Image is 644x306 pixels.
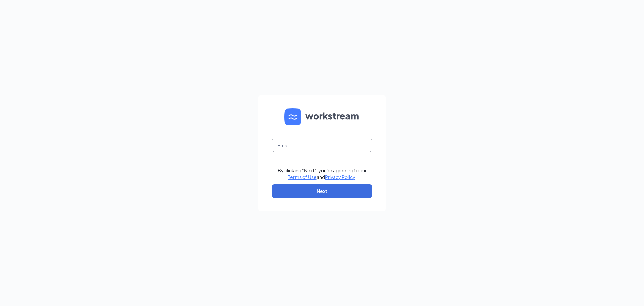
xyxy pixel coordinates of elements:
[288,174,317,180] a: Terms of Use
[325,174,355,180] a: Privacy Policy
[272,184,372,198] button: Next
[278,167,367,180] div: By clicking "Next", you're agreeing to our and .
[284,108,360,125] img: WS logo and Workstream text
[272,139,372,152] input: Email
